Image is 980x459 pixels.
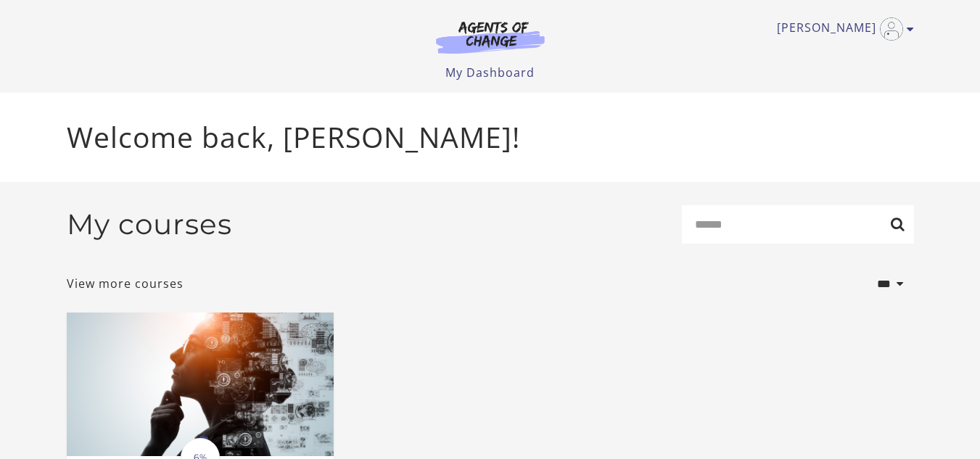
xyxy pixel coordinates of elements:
[421,20,560,54] img: Agents of Change Logo
[445,65,535,80] a: My Dashboard
[67,275,184,292] a: View more courses
[67,207,232,241] h2: My courses
[67,116,914,159] p: Welcome back, [PERSON_NAME]!
[777,17,907,41] a: Toggle menu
